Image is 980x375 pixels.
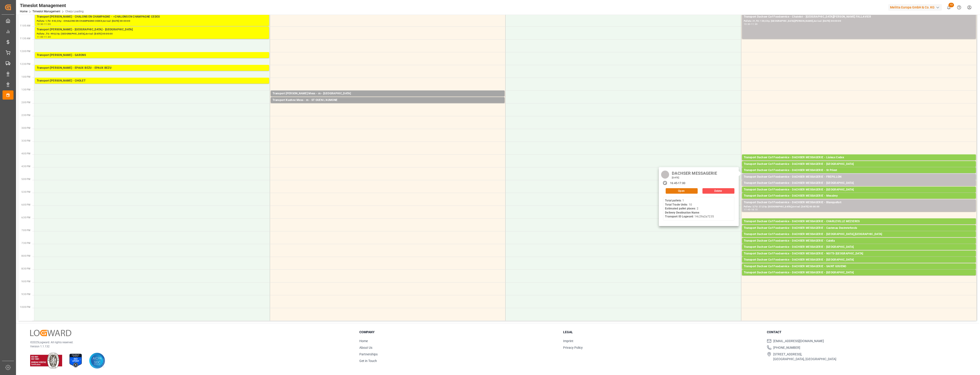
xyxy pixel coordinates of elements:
span: 10:00 PM [20,306,30,308]
div: Pallets: 2,TU: 25,City: [GEOGRAPHIC_DATA],Arrival: [DATE] 00:00:00 [744,185,974,189]
img: AICPA SOC [89,353,105,369]
a: Timeslot Management [32,10,60,13]
span: 4:00 PM [21,152,30,155]
div: Transport Dachser Cof Foodservice - DACHSER MESSAGERIE - FREPILLON [744,175,974,179]
div: Pallets: ,TU: 45,City: ST OUEN L'AUMONE,Arrival: [DATE] 00:00:00 [273,103,503,106]
img: Logward Logo [30,330,71,336]
a: Privacy Policy [563,346,583,349]
span: 3:00 PM [21,127,30,129]
span: 11:30 AM [20,37,30,40]
div: Pallets: 24,TU: 1123,City: EPAUX BEZU,Arrival: [DATE] 00:00:00 [37,70,267,74]
a: Get in Touch [359,359,377,363]
div: Pallets: ,TU: 9,City: [GEOGRAPHIC_DATA],Arrival: [DATE] 00:00:00 [273,96,503,100]
b: Total Trade Units [665,203,687,206]
div: Pallets: 1,TU: 542,City: ~CHALONS EN CHAMPAGNE CEDEX,Arrival: [DATE] 00:00:00 [37,19,267,23]
span: 7:00 PM [21,229,30,232]
span: [PHONE_NUMBER] [773,345,800,350]
p: Version 1.1.132 [30,344,348,349]
span: 8:00 PM [21,255,30,257]
div: 11:00 [44,23,51,25]
b: Transport ID Logward [665,215,693,218]
div: 10:30 [37,23,43,25]
div: Transport [PERSON_NAME] - [GEOGRAPHIC_DATA] - [GEOGRAPHIC_DATA] [37,27,267,32]
div: Transport [PERSON_NAME] - CHOLET [37,79,267,83]
div: Pallets: 2,TU: ,City: Castenau Destretefonds,Arrival: [DATE] 00:00:00 [744,230,974,234]
div: - [677,181,678,185]
p: © 2025 Logward. All rights reserved. [30,340,348,344]
span: 11:00 AM [20,24,30,27]
a: About Us [359,346,372,349]
div: Pallets: 3,TU: 27,City: [GEOGRAPHIC_DATA],Arrival: [DATE] 00:00:00 [744,205,974,209]
div: Transport Dachser Cof Foodservice - DACHSER MESSAGERIE - Castenau Destretefonds [744,226,974,230]
img: ISO 27001 Certification [68,353,84,369]
div: Pallets: 1,TU: 23,City: [GEOGRAPHIC_DATA],Arrival: [DATE] 00:00:00 [744,275,974,279]
div: 11:30 [44,36,51,38]
div: 17:00 [678,181,685,185]
div: Transport Dachser Cof Foodservice - DACHSER MESSAGERIE - CHARLEVILLE MEZIERES [744,219,974,224]
span: 5:30 PM [21,191,30,193]
div: Transport [PERSON_NAME] - GARONS [37,53,267,58]
span: 9:30 PM [21,293,30,296]
div: Transport Dachser Cof Foodservice - DACHSER MESSAGERIE - Lisieux Cedex [744,155,974,160]
div: Transport [PERSON_NAME] Mess - m - [GEOGRAPHIC_DATA] [273,91,503,96]
div: : 1 : 10 : 2 : : 14c29a2a7235 [665,199,714,219]
div: Transport Dachser Cof Foodservice - Chatelot - [GEOGRAPHIC_DATA][PERSON_NAME] FALLAVIER [744,15,974,19]
div: Transport Kuehne Mess - m - ST OUEN L'AUMONE [273,98,503,103]
div: Transport Dachser Cof Foodservice - DACHSER MESSAGERIE - [GEOGRAPHIC_DATA],[GEOGRAPHIC_DATA] [744,232,974,237]
span: 12:00 PM [20,50,30,53]
div: - [750,23,751,25]
div: Transport Dachser Cof Foodservice - DACHSER MESSAGERIE - St Priest [744,168,974,173]
div: Pallets: 1,TU: 14,City: Lisieux Cedex,Arrival: [DATE] 00:00:00 [744,160,974,164]
span: 8:30 PM [21,267,30,270]
span: 13 [948,3,954,7]
b: Estimated pallet places [665,207,695,210]
div: Pallets: 21,TU: 130,City: [GEOGRAPHIC_DATA][PERSON_NAME],Arrival: [DATE] 00:00:00 [744,19,974,23]
button: show 13 new notifications [944,2,954,13]
span: 9:00 PM [21,280,30,283]
div: 16:45 [670,181,677,185]
div: Transport [PERSON_NAME] - CHALONS EN CHAMPAGNE - ~CHALONS EN CHAMPAGNE CEDEX [37,15,267,19]
a: Home [359,339,368,343]
div: DACHSER MESSAGERIE [670,169,718,176]
div: Pallets: ,TU: 92,City: [GEOGRAPHIC_DATA],Arrival: [DATE] 00:00:00 [744,269,974,273]
div: 10:30 [744,23,750,25]
span: 6:30 PM [21,216,30,219]
a: Partnerships [359,352,378,356]
a: Home [20,10,27,13]
span: 1:30 PM [21,88,30,91]
div: Transport Dachser Cof Foodservice - DACHSER MESSAGERIE - [GEOGRAPHIC_DATA] [744,270,974,275]
div: Pallets: 1,TU: 37,City: NUITS-[GEOGRAPHIC_DATA],Arrival: [DATE] 00:00:00 [744,256,974,260]
button: Delete [702,188,734,194]
span: [STREET_ADDRESS], [GEOGRAPHIC_DATA], [GEOGRAPHIC_DATA] [773,352,836,362]
div: Transport Dachser Cof Foodservice - DACHSER MESSAGERIE - [GEOGRAPHIC_DATA] [744,258,974,262]
span: 5:00 PM [21,178,30,180]
div: Pallets: ,TU: 58,City: CHOLET,Arrival: [DATE] 00:00:00 [37,83,267,87]
div: - [43,23,44,25]
div: Pallets: 1,TU: 82,City: [GEOGRAPHIC_DATA],Arrival: [DATE] 00:00:00 [744,243,974,247]
button: Melitta Europa GmbH & Co. KG [888,3,944,12]
div: 17:45 [744,209,750,211]
div: - [43,36,44,38]
div: 11:30 [751,23,758,25]
div: Transport Dachser Cof Foodservice - DACHSER MESSAGERIE - SAINT GOUENO [744,264,974,269]
img: ISO 9001 & ISO 14001 Certification [30,353,62,369]
span: 4:30 PM [21,165,30,168]
button: Help Center [954,2,964,13]
div: Transport Dachser Cof Foodservice - DACHSER MESSAGERIE - Calella [744,239,974,243]
div: Transport [PERSON_NAME] - EPAUX BEZU - EPAUX BEZU [37,66,267,70]
div: Pallets: 2,TU: 12,City: [GEOGRAPHIC_DATA],Arrival: [DATE] 00:00:00 [744,262,974,266]
span: 6:00 PM [21,203,30,206]
div: Pallets: ,TU: 75,City: [GEOGRAPHIC_DATA],Arrival: [DATE] 00:00:00 [744,166,974,170]
div: Pallets: ,TU: 490,City: [GEOGRAPHIC_DATA],Arrival: [DATE] 00:00:00 [37,32,267,36]
span: 7:30 PM [21,242,30,244]
h3: Legal [563,330,761,335]
div: Transport Dachser Cof Foodservice - DACHSER MESSAGERIE - Messimy [744,194,974,198]
div: Transport Dachser Cof Foodservice - DACHSER MESSAGERIE - [GEOGRAPHIC_DATA] [744,181,974,185]
div: Transport Dachser Cof Foodservice - DACHSER MESSAGERIE - [GEOGRAPHIC_DATA] [744,162,974,166]
span: 12:30 PM [20,63,30,65]
div: Pallets: 1,TU: 35,City: [GEOGRAPHIC_DATA],Arrival: [DATE] 00:00:00 [744,198,974,202]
